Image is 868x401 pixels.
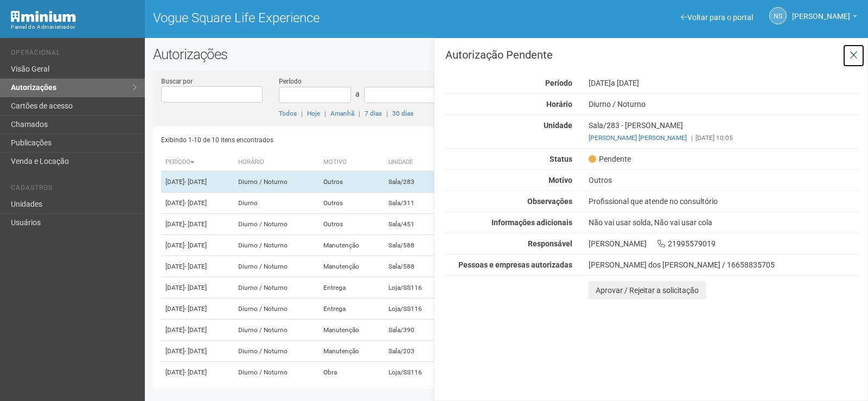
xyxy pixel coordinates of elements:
[492,218,572,227] strong: Informações adicionais
[161,362,234,383] td: [DATE]
[384,214,446,235] td: Sala/451
[161,132,507,148] div: Exibindo 1-10 de 10 itens encontrados
[234,362,319,383] td: Diurno / Noturno
[580,175,867,185] div: Outros
[161,298,234,320] td: [DATE]
[611,79,639,87] span: a [DATE]
[319,235,384,256] td: Manutenção
[324,110,326,117] span: |
[384,298,446,320] td: Loja/SS116
[184,263,207,270] span: - [DATE]
[161,341,234,362] td: [DATE]
[589,134,687,142] a: [PERSON_NAME] [PERSON_NAME]
[153,11,499,25] h1: Vogue Square Life Experience
[544,121,572,130] strong: Unidade
[355,90,360,98] span: a
[384,362,446,383] td: Loja/SS116
[307,110,320,117] a: Hoje
[365,110,382,117] a: 7 dias
[589,154,631,164] span: Pendente
[580,239,867,249] div: [PERSON_NAME] 21995579019
[184,347,207,355] span: - [DATE]
[319,341,384,362] td: Manutenção
[11,49,137,60] li: Operacional
[11,11,76,22] img: Minium
[384,320,446,341] td: Sala/390
[528,239,572,248] strong: Responsável
[161,154,234,171] th: Período
[589,133,859,143] div: [DATE] 10:05
[580,78,867,88] div: [DATE]
[548,176,572,184] strong: Motivo
[384,341,446,362] td: Sala/203
[234,256,319,277] td: Diurno / Noturno
[184,241,207,249] span: - [DATE]
[161,256,234,277] td: [DATE]
[580,196,867,206] div: Profissional que atende no consultório
[279,77,302,86] label: Período
[234,214,319,235] td: Diurno / Noturno
[161,320,234,341] td: [DATE]
[11,184,137,195] li: Cadastros
[384,193,446,214] td: Sala/311
[184,326,207,334] span: - [DATE]
[184,199,207,207] span: - [DATE]
[161,171,234,193] td: [DATE]
[527,197,572,206] strong: Observações
[319,193,384,214] td: Outros
[589,281,706,300] button: Aprovar / Rejeitar a solicitação
[161,214,234,235] td: [DATE]
[319,171,384,193] td: Outros
[184,220,207,228] span: - [DATE]
[11,22,137,32] div: Painel do Administrador
[386,110,388,117] span: |
[301,110,303,117] span: |
[580,218,867,227] div: Não vai usar solda, Não vai usar cola
[319,298,384,320] td: Entrega
[792,2,850,21] span: Nicolle Silva
[769,7,787,24] a: NS
[234,298,319,320] td: Diurno / Noturno
[234,320,319,341] td: Diurno / Noturno
[319,154,384,171] th: Motivo
[153,46,860,62] h2: Autorizações
[550,155,572,163] strong: Status
[161,235,234,256] td: [DATE]
[384,277,446,298] td: Loja/SS116
[234,154,319,171] th: Horário
[384,171,446,193] td: Sala/283
[359,110,360,117] span: |
[589,260,859,270] div: [PERSON_NAME] dos [PERSON_NAME] / 16658835705
[184,305,207,313] span: - [DATE]
[184,178,207,186] span: - [DATE]
[184,284,207,291] span: - [DATE]
[580,120,867,143] div: Sala/283 - [PERSON_NAME]
[458,260,572,269] strong: Pessoas e empresas autorizadas
[792,14,857,22] a: [PERSON_NAME]
[161,277,234,298] td: [DATE]
[384,235,446,256] td: Sala/588
[445,49,859,60] h3: Autorização Pendente
[319,256,384,277] td: Manutenção
[234,277,319,298] td: Diurno / Noturno
[234,235,319,256] td: Diurno / Noturno
[234,341,319,362] td: Diurno / Noturno
[580,99,867,109] div: Diurno / Noturno
[161,77,193,86] label: Buscar por
[319,320,384,341] td: Manutenção
[384,154,446,171] th: Unidade
[546,100,572,109] strong: Horário
[234,171,319,193] td: Diurno / Noturno
[279,110,297,117] a: Todos
[392,110,413,117] a: 30 dias
[161,193,234,214] td: [DATE]
[384,256,446,277] td: Sala/588
[681,13,753,22] a: Voltar para o portal
[184,368,207,376] span: - [DATE]
[319,362,384,383] td: Obra
[545,79,572,87] strong: Período
[319,277,384,298] td: Entrega
[691,134,693,142] span: |
[234,193,319,214] td: Diurno
[319,214,384,235] td: Outros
